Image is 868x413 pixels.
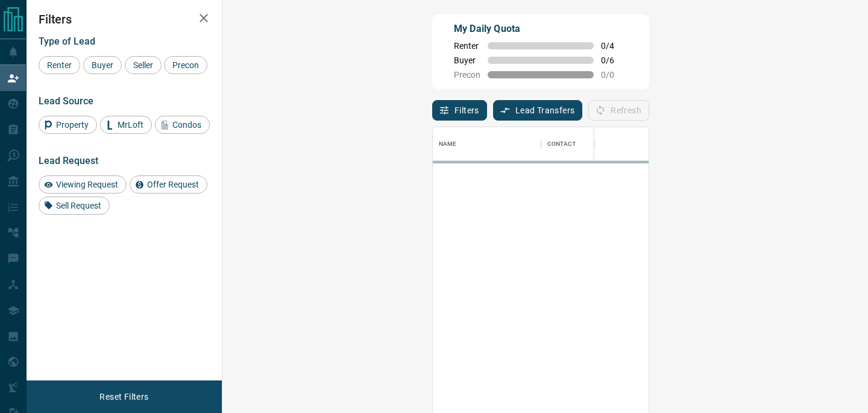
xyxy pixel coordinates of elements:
[164,56,207,74] div: Precon
[52,180,122,189] span: Viewing Request
[39,12,210,27] h2: Filters
[493,100,583,121] button: Lead Transfers
[125,56,162,74] div: Seller
[432,100,487,121] button: Filters
[92,386,156,407] button: Reset Filters
[130,175,207,194] div: Offer Request
[87,60,118,70] span: Buyer
[601,70,627,80] span: 0 / 0
[601,55,627,65] span: 0 / 6
[39,197,110,215] div: Sell Request
[454,22,627,36] p: My Daily Quota
[541,127,638,161] div: Contact
[454,55,480,65] span: Buyer
[168,60,203,70] span: Precon
[39,116,97,134] div: Property
[39,155,98,166] span: Lead Request
[113,120,148,130] span: MrLoft
[601,41,627,51] span: 0 / 4
[100,116,152,134] div: MrLoft
[168,120,206,130] span: Condos
[439,127,457,161] div: Name
[52,120,93,130] span: Property
[39,56,80,74] div: Renter
[433,127,541,161] div: Name
[129,60,157,70] span: Seller
[155,116,210,134] div: Condos
[547,127,576,161] div: Contact
[83,56,122,74] div: Buyer
[454,70,480,80] span: Precon
[39,95,93,107] span: Lead Source
[143,180,203,189] span: Offer Request
[39,36,95,47] span: Type of Lead
[52,201,105,210] span: Sell Request
[454,41,480,51] span: Renter
[39,175,127,194] div: Viewing Request
[43,60,76,70] span: Renter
